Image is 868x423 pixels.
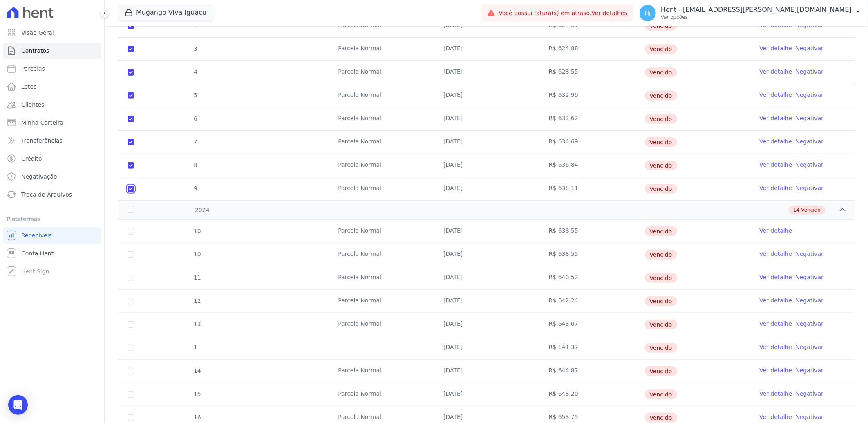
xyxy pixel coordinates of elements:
[128,228,134,235] input: default
[434,220,539,243] td: [DATE]
[3,43,101,59] a: Contratos
[539,383,644,406] td: R$ 648,20
[128,298,134,304] input: default
[645,184,677,194] span: Vencido
[21,137,63,145] span: Transferências
[499,9,627,18] span: Você possui fatura(s) em atraso.
[759,67,792,76] a: Ver detalhe
[193,69,197,75] span: 4
[539,107,644,130] td: R$ 633,62
[645,91,677,101] span: Vencido
[539,266,644,289] td: R$ 640,52
[21,172,57,181] span: Negativação
[118,5,213,20] button: Mugango Viva Iguaçu
[759,137,792,145] a: Ver detalhe
[21,154,42,163] span: Crédito
[328,220,434,243] td: Parcela Normal
[759,296,792,304] a: Ver detalhe
[328,154,434,177] td: Parcela Normal
[128,69,134,76] input: default
[645,44,677,54] span: Vencido
[539,84,644,107] td: R$ 632,99
[7,214,98,224] div: Plataformas
[3,227,101,244] a: Recebíveis
[592,10,628,16] a: Ver detalhes
[796,92,824,98] a: Negativar
[434,266,539,289] td: [DATE]
[21,231,52,239] span: Recebíveis
[3,114,101,131] a: Minha Carteira
[328,243,434,266] td: Parcela Normal
[328,383,434,406] td: Parcela Normal
[128,251,134,258] input: default
[539,243,644,266] td: R$ 638,55
[645,250,677,260] span: Vencido
[796,115,824,121] a: Negativar
[3,78,101,95] a: Lotes
[3,150,101,167] a: Crédito
[21,65,45,73] span: Parcelas
[796,344,824,350] a: Negativar
[193,139,197,145] span: 7
[801,206,821,214] span: Vencido
[796,161,824,168] a: Negativar
[759,226,792,235] a: Ver detalhe
[193,228,201,234] span: 10
[434,107,539,130] td: [DATE]
[193,414,201,421] span: 16
[539,336,644,359] td: R$ 141,37
[759,44,792,52] a: Ver detalhe
[434,38,539,60] td: [DATE]
[759,184,792,192] a: Ver detalhe
[434,154,539,177] td: [DATE]
[434,336,539,359] td: [DATE]
[539,360,644,383] td: R$ 644,87
[128,46,134,52] input: default
[759,91,792,99] a: Ver detalhe
[539,290,644,313] td: R$ 642,24
[328,360,434,383] td: Parcela Normal
[759,389,792,398] a: Ver detalhe
[645,273,677,283] span: Vencido
[539,131,644,154] td: R$ 634,69
[645,137,677,147] span: Vencido
[434,290,539,313] td: [DATE]
[3,186,101,203] a: Troca de Arquivos
[645,161,677,170] span: Vencido
[21,83,37,91] span: Lotes
[661,6,852,14] p: Hent - [EMAIL_ADDRESS][PERSON_NAME][DOMAIN_NAME]
[759,250,792,258] a: Ver detalhe
[645,389,677,399] span: Vencido
[193,391,201,397] span: 15
[645,413,677,423] span: Vencido
[645,296,677,306] span: Vencido
[539,154,644,177] td: R$ 636,84
[434,84,539,107] td: [DATE]
[128,116,134,122] input: default
[3,96,101,113] a: Clientes
[645,10,651,16] span: Hj
[21,47,49,55] span: Contratos
[21,190,72,199] span: Troca de Arquivos
[328,84,434,107] td: Parcela Normal
[128,186,134,192] input: default
[128,139,134,145] input: default
[796,45,824,51] a: Negativar
[8,395,28,415] div: Open Intercom Messenger
[434,243,539,266] td: [DATE]
[3,245,101,262] a: Conta Hent
[434,383,539,406] td: [DATE]
[759,114,792,122] a: Ver detalhe
[128,368,134,374] input: default
[3,132,101,149] a: Transferências
[21,29,54,37] span: Visão Geral
[539,313,644,336] td: R$ 643,07
[195,206,210,215] span: 2024
[434,313,539,336] td: [DATE]
[3,168,101,185] a: Negativação
[128,414,134,421] input: default
[794,206,800,214] span: 14
[796,320,824,327] a: Negativar
[328,61,434,84] td: Parcela Normal
[539,61,644,84] td: R$ 628,55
